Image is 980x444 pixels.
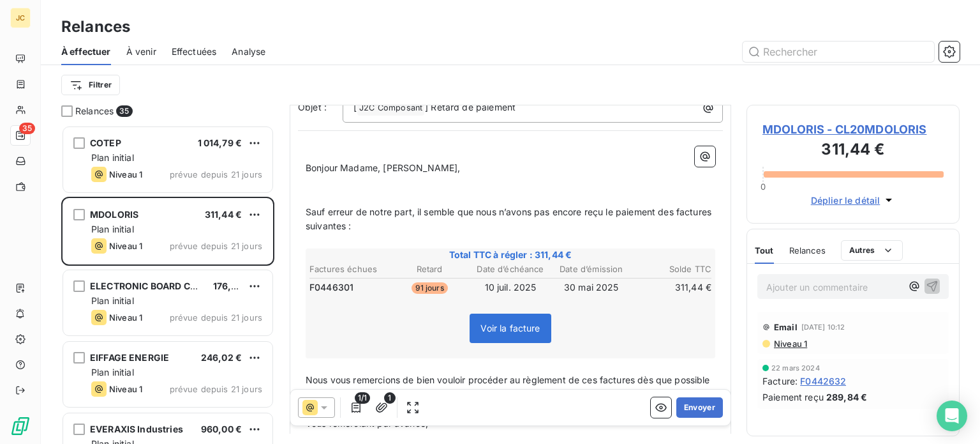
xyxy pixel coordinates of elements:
[306,162,461,173] span: Bonjour Madame, [PERSON_NAME],
[308,249,713,261] span: Total TTC à régler : 311,44 €
[801,323,845,331] span: [DATE] 10:12
[762,138,944,164] h3: 311,44 €
[755,245,774,256] span: Tout
[309,263,389,276] th: Factures échues
[109,312,142,323] span: Niveau 1
[61,75,120,95] button: Filtrer
[91,295,134,306] span: Plan initial
[91,367,134,378] span: Plan initial
[937,401,967,431] div: Open Intercom Messenger
[774,322,798,332] span: Email
[205,209,242,220] span: 311,44 €
[201,424,242,434] span: 960,00 €
[90,424,183,434] span: EVERAXIS Industries
[789,245,826,256] span: Relances
[116,105,132,117] span: 35
[198,137,242,148] span: 1 014,79 €
[306,374,713,400] span: Nous vous remercions de bien vouloir procéder au règlement de ces factures dès que possible et de...
[761,181,766,192] span: 0
[309,281,353,294] span: F0446301
[800,374,846,388] span: F0442632
[632,280,712,295] td: 311,44 €
[19,123,35,134] span: 35
[425,102,516,112] span: ] Retard de paiement
[762,390,824,404] span: Paiement reçu
[61,125,274,444] div: grid
[807,193,900,208] button: Déplier le détail
[471,263,551,276] th: Date d’échéance
[75,105,114,118] span: Relances
[551,280,631,295] td: 30 mai 2025
[306,433,365,443] span: Cordialement,
[170,384,262,394] span: prévue depuis 21 jours
[170,312,262,323] span: prévue depuis 21 jours
[172,45,217,58] span: Effectuées
[298,102,327,112] span: Objet :
[201,352,242,363] span: 246,02 €
[762,374,798,388] span: Facture :
[306,206,714,232] span: Sauf erreur de notre part, il semble que nous n’avons pas encore reçu le paiement des factures su...
[357,101,424,116] span: J2C Composant
[811,194,880,207] span: Déplier le détail
[551,263,631,276] th: Date d’émission
[213,280,249,291] span: 176,14 €
[90,352,169,363] span: EIFFAGE ENERGIE
[90,280,231,291] span: ELECTRONIC BOARD COMPANY
[841,240,903,261] button: Autres
[91,224,134,234] span: Plan initial
[126,45,156,58] span: À venir
[170,241,262,251] span: prévue depuis 21 jours
[109,384,142,394] span: Niveau 1
[170,169,262,180] span: prévue depuis 21 jours
[471,280,551,295] td: 10 juil. 2025
[353,102,357,112] span: [
[412,282,448,294] span: 91 jours
[91,152,134,163] span: Plan initial
[826,390,867,404] span: 289,84 €
[762,121,944,138] span: MDOLORIS - CL20MDOLORIS
[109,169,142,180] span: Niveau 1
[61,45,111,58] span: À effectuer
[773,339,807,349] span: Niveau 1
[632,263,712,276] th: Solde TTC
[90,137,121,148] span: COTEP
[743,42,934,62] input: Rechercher
[355,392,370,404] span: 1/1
[480,323,540,333] span: Voir la facture
[771,364,820,372] span: 22 mars 2024
[90,209,138,220] span: MDOLORIS
[384,392,396,404] span: 1
[61,15,130,38] h3: Relances
[390,263,470,276] th: Retard
[676,397,723,418] button: Envoyer
[109,241,142,251] span: Niveau 1
[10,8,31,28] div: JC
[10,416,31,436] img: Logo LeanPay
[232,45,265,58] span: Analyse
